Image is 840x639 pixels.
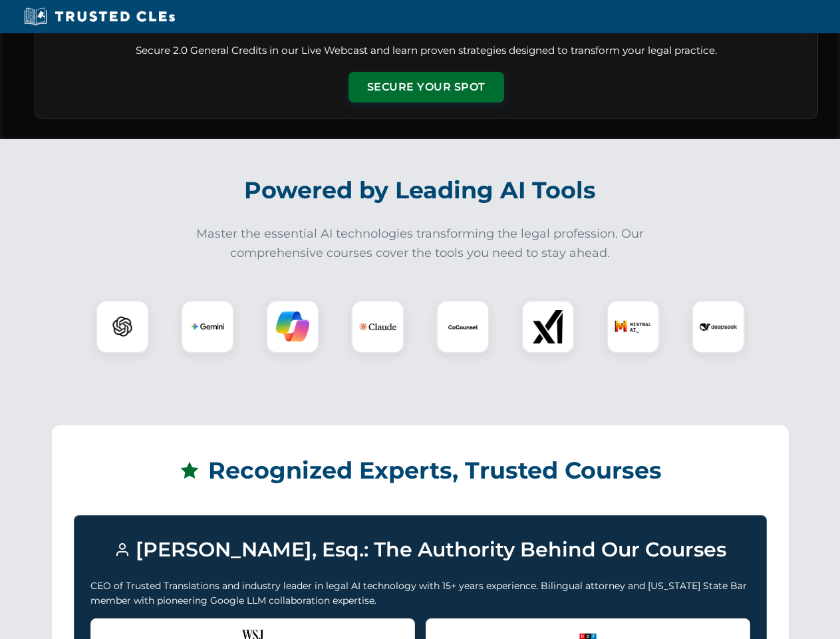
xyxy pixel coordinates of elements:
img: CoCounsel Logo [446,310,480,343]
div: Gemini [181,300,234,353]
h3: [PERSON_NAME], Esq.: The Authority Behind Our Courses [90,532,750,568]
img: Mistral AI Logo [615,308,652,345]
div: DeepSeek [692,300,745,353]
p: Master the essential AI technologies transforming the legal profession. Our comprehensive courses... [188,224,653,263]
img: DeepSeek Logo [700,308,737,345]
div: Mistral AI [607,300,660,353]
h2: Powered by Leading AI Tools [52,167,789,214]
div: Copilot [266,300,319,353]
button: Secure Your Spot [349,72,504,103]
img: ChatGPT Logo [103,308,142,346]
img: Trusted CLEs [20,7,179,27]
img: xAI Logo [531,310,565,343]
img: Copilot Logo [276,310,309,343]
img: Claude Logo [359,308,396,345]
p: Secure 2.0 General Credits in our Live Webcast and learn proven strategies designed to transform ... [51,43,801,59]
div: ChatGPT [96,300,149,353]
div: CoCounsel [436,300,490,353]
div: xAI [521,300,575,353]
p: CEO of Trusted Translations and industry leader in legal AI technology with 15+ years experience.... [90,578,750,608]
div: Claude [351,300,404,353]
img: Gemini Logo [191,310,224,343]
h2: Recognized Experts, Trusted Courses [74,447,767,494]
